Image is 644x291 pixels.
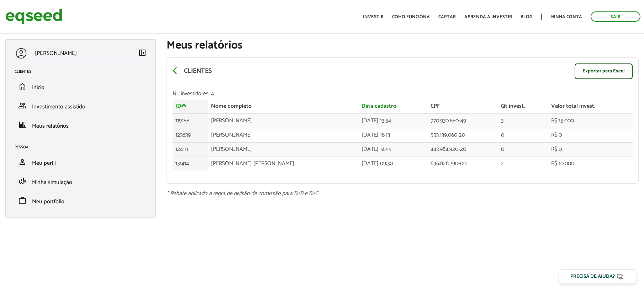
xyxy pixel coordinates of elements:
a: arrow_back_ios [173,66,181,76]
h2: Clientes [15,70,152,74]
td: R$ 0 [548,142,633,157]
li: Investimento assistido [9,96,152,115]
a: Minha conta [550,15,582,19]
th: Nome completo [208,99,359,114]
span: Minha simulação [32,178,72,187]
a: ID [175,102,187,109]
span: Investimento assistido [32,102,85,112]
th: CPF [428,99,498,114]
td: [DATE] 09:30 [359,157,427,170]
td: 2 [498,157,548,170]
td: 3 [498,114,548,128]
th: Valor total invest. [548,99,633,114]
th: Qt invest. [498,99,548,114]
span: arrow_back_ios [173,66,181,75]
a: Data cadastro [361,103,396,109]
span: finance [18,121,27,129]
a: Sair [591,11,640,22]
td: R$ 15.000 [548,114,633,128]
p: [PERSON_NAME] [35,50,77,57]
span: finance_mode [18,177,27,185]
li: Minha simulação [9,172,152,191]
span: Meu perfil [32,158,56,168]
td: [PERSON_NAME] [208,128,359,142]
li: Meus relatórios [9,115,152,134]
li: Início [9,77,152,96]
h2: Pessoal [15,145,152,149]
a: groupInvestimento assistido [15,101,147,110]
a: Captar [438,15,456,19]
li: Meu portfólio [9,191,152,210]
td: 970.930.680-49 [428,114,498,128]
td: [DATE] 14:55 [359,142,427,157]
h1: Meus relatórios [167,39,639,52]
a: Investir [363,15,384,19]
div: Nr. investidores: 4 [173,91,633,97]
td: [DATE] 18:13 [359,128,427,142]
p: Clientes [184,67,212,75]
span: home [18,82,27,91]
a: Colapsar menu [138,48,147,58]
td: 131414 [173,157,208,170]
li: Meu perfil [9,152,152,172]
span: Meus relatórios [32,121,69,131]
span: Início [32,83,44,92]
span: left_panel_close [138,48,147,57]
a: homeInício [15,82,147,91]
span: person [18,158,27,166]
a: workMeu portfólio [15,196,147,205]
a: Como funciona [392,15,430,19]
span: group [18,101,27,110]
span: work [18,196,27,205]
a: Blog [521,15,532,19]
td: 553.139.060-20 [428,128,498,142]
td: 119188 [173,114,208,128]
td: [PERSON_NAME] [PERSON_NAME] [208,157,359,170]
a: financeMeus relatórios [15,121,147,129]
a: Exportar para Excel [575,63,633,79]
a: personMeu perfil [15,158,147,166]
td: 696.828.790-00 [428,157,498,170]
a: Aprenda a investir [464,15,512,19]
td: 443.984.920-20 [428,142,498,157]
td: 124111 [173,142,208,157]
td: R$ 0 [548,128,633,142]
td: R$ 10.000 [548,157,633,170]
td: 0 [498,142,548,157]
td: 123839 [173,128,208,142]
td: [PERSON_NAME] [208,142,359,157]
a: finance_modeMinha simulação [15,177,147,185]
td: [DATE] 13:54 [359,114,427,128]
td: 0 [498,128,548,142]
td: [PERSON_NAME] [208,114,359,128]
em: * Rebate aplicado à regra de divisão de comissão para B2B e B2C [167,189,318,198]
img: EqSeed [5,7,62,26]
span: Meu portfólio [32,197,64,206]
